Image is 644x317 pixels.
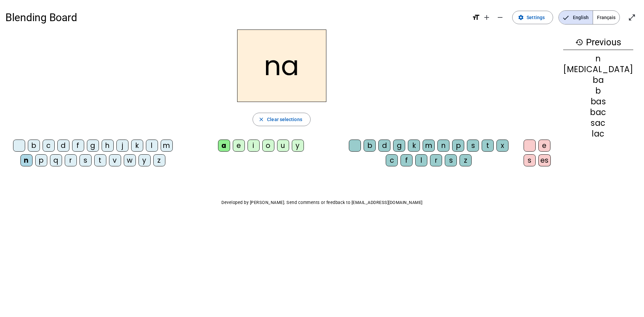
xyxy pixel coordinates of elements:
[393,140,405,152] div: g
[563,87,633,95] div: b
[575,38,583,46] mat-icon: history
[364,140,376,152] div: b
[267,115,302,123] span: Clear selections
[538,140,550,152] div: e
[258,116,264,122] mat-icon: close
[452,140,464,152] div: p
[87,140,99,152] div: g
[28,140,40,152] div: b
[57,140,69,152] div: d
[496,140,508,152] div: x
[5,7,467,28] h1: Blending Board
[65,154,77,166] div: r
[218,140,230,152] div: a
[558,10,620,24] mat-button-toggle-group: Language selection
[563,98,633,106] div: bas
[593,11,620,24] span: Français
[233,140,245,152] div: e
[79,154,92,166] div: s
[124,154,136,166] div: w
[139,154,151,166] div: y
[35,154,47,166] div: p
[109,154,121,166] div: v
[563,65,633,73] div: [MEDICAL_DATA]
[480,11,493,24] button: Increase font size
[563,119,633,127] div: sac
[467,140,479,152] div: s
[437,140,449,152] div: n
[482,140,494,152] div: t
[625,11,639,24] button: Enter full screen
[472,13,480,21] mat-icon: format_size
[563,130,633,138] div: lac
[277,140,289,152] div: u
[5,199,639,207] p: Developed by [PERSON_NAME]. Send comments or feedback to [EMAIL_ADDRESS][DOMAIN_NAME]
[559,11,593,24] span: English
[20,154,33,166] div: n
[563,35,633,50] h3: Previous
[292,140,304,152] div: y
[538,154,551,166] div: es
[94,154,106,166] div: t
[72,140,84,152] div: f
[248,140,260,152] div: i
[161,140,173,152] div: m
[50,154,62,166] div: q
[43,140,55,152] div: c
[524,154,536,166] div: s
[153,154,165,166] div: z
[378,140,390,152] div: d
[237,30,326,102] h2: na
[423,140,435,152] div: m
[563,76,633,84] div: ba
[496,13,504,21] mat-icon: remove
[386,154,398,166] div: c
[628,13,636,21] mat-icon: open_in_full
[102,140,114,152] div: h
[131,140,143,152] div: k
[563,55,633,63] div: n
[146,140,158,152] div: l
[408,140,420,152] div: k
[493,11,507,24] button: Decrease font size
[460,154,472,166] div: z
[415,154,427,166] div: l
[563,108,633,116] div: bac
[483,13,491,21] mat-icon: add
[445,154,457,166] div: s
[527,13,545,21] span: Settings
[262,140,274,152] div: o
[512,11,553,24] button: Settings
[116,140,128,152] div: j
[400,154,413,166] div: f
[253,113,311,126] button: Clear selections
[518,14,524,20] mat-icon: settings
[430,154,442,166] div: r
